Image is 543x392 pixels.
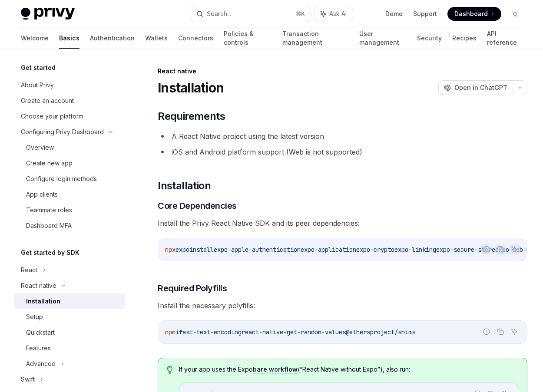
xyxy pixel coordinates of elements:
span: If your app uses the Expo (“React Native without Expo”), also run: [179,365,518,374]
a: Configure login methods [14,171,125,187]
button: Report incorrect code [481,326,492,337]
button: Report incorrect code [481,244,492,255]
h5: Get started [21,63,56,73]
div: Advanced [26,359,56,369]
a: Features [14,340,125,356]
div: Configuring Privy Dashboard [21,127,104,137]
a: Support [413,10,437,18]
a: Create new app [14,155,125,171]
div: Dashboard MFA [26,221,72,231]
a: Recipes [452,28,477,49]
span: i [175,328,179,336]
a: Policies & controls [224,28,272,49]
button: Copy the contents from the code block [495,244,506,255]
span: Ask AI [329,10,347,18]
a: Dashboard MFA [14,218,125,234]
div: Setup [26,312,43,322]
a: Create an account [14,93,125,109]
button: Ask AI [509,326,520,337]
h5: Get started by SDK [21,247,79,258]
button: Toggle dark mode [508,7,522,21]
a: Welcome [21,28,49,49]
div: React native [21,280,56,291]
a: Choose your platform [14,109,125,124]
div: Features [26,343,51,353]
span: expo-secure-store [436,246,495,254]
div: Create new app [26,158,73,168]
h1: Installation [158,80,224,96]
a: Basics [59,28,79,49]
a: Connectors [178,28,213,49]
span: Install the necessary polyfills: [158,300,527,312]
a: Security [417,28,442,49]
div: Swift [21,374,35,385]
div: React [21,265,37,275]
button: Search...⌘K [190,6,310,22]
div: Choose your platform [21,111,83,122]
div: App clients [26,189,58,200]
span: Install the Privy React Native SDK and its peer dependencies: [158,217,527,229]
button: Ask AI [509,244,520,255]
button: Copy the contents from the code block [495,326,506,337]
a: Demo [385,10,403,18]
li: iOS and Android platform support (Web is not supported) [158,146,527,158]
span: fast-text-encoding [179,328,242,336]
li: A React Native project using the latest version [158,130,527,142]
img: light logo [21,8,75,20]
span: Core Dependencies [158,200,237,212]
a: Teammate roles [14,202,125,218]
span: Installation [158,179,211,193]
div: Teammate roles [26,205,72,215]
span: Open in ChatGPT [454,83,507,92]
button: Ask AI [315,6,353,22]
a: User management [359,28,407,49]
button: Open in ChatGPT [438,80,513,95]
span: ⌘ K [296,10,305,17]
a: About Privy [14,77,125,93]
a: bare workflow [253,366,298,373]
a: Dashboard [447,7,501,21]
a: App clients [14,187,125,202]
div: React native [158,67,527,76]
span: expo-application [301,246,356,254]
div: Quickstart [26,327,55,338]
a: Quickstart [14,325,125,340]
a: API reference [487,28,522,49]
span: @ethersproject/shims [346,328,415,336]
a: Transaction management [282,28,349,49]
div: Create an account [21,96,74,106]
span: expo-linking [394,246,436,254]
a: Authentication [90,28,135,49]
div: Installation [26,296,60,306]
div: Overview [26,142,54,153]
span: expo [175,246,189,254]
div: Search... [207,9,231,19]
a: Overview [14,140,125,155]
span: Dashboard [454,10,488,18]
span: expo-crypto [356,246,394,254]
span: expo-apple-authentication [214,246,301,254]
span: npx [165,246,175,254]
a: Installation [14,293,125,309]
span: npm [165,328,175,336]
a: Wallets [145,28,168,49]
a: Setup [14,309,125,325]
div: Configure login methods [26,174,97,184]
span: react-native-get-random-values [242,328,346,336]
span: Required Polyfills [158,282,227,294]
div: About Privy [21,80,54,90]
span: install [189,246,214,254]
span: Requirements [158,109,225,123]
svg: Tip [167,366,173,374]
